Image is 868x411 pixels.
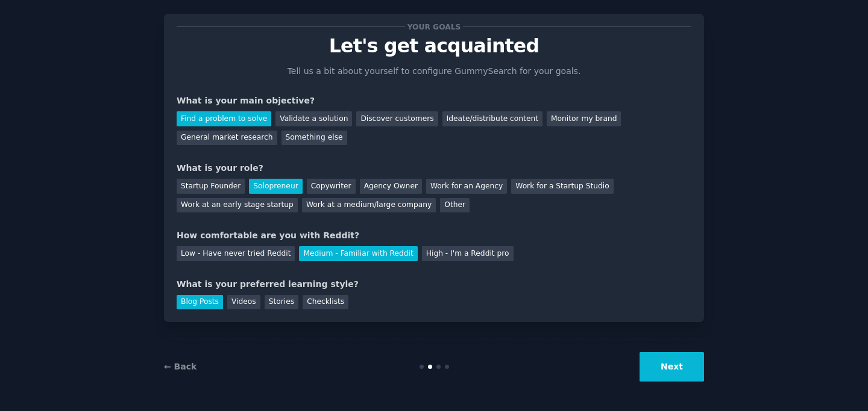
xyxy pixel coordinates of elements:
[307,179,356,194] div: Copywriter
[249,179,302,194] div: Solopreneur
[227,295,260,310] div: Videos
[303,295,348,310] div: Checklists
[302,198,436,213] div: Work at a medium/large company
[281,131,347,146] div: Something else
[640,352,704,382] button: Next
[265,295,298,310] div: Stories
[442,111,542,126] div: Ideate/distribute content
[177,229,691,242] div: How comfortable are you with Reddit?
[177,131,277,146] div: General market research
[405,20,463,33] span: Your goals
[282,65,586,78] p: Tell us a bit about yourself to configure GummySearch for your goals.
[164,362,197,371] a: ← Back
[426,179,507,194] div: Work for an Agency
[177,198,298,213] div: Work at an early stage startup
[177,179,245,194] div: Startup Founder
[177,295,223,310] div: Blog Posts
[177,278,691,291] div: What is your preferred learning style?
[299,246,417,261] div: Medium - Familiar with Reddit
[360,179,422,194] div: Agency Owner
[177,36,691,57] p: Let's get acquainted
[177,162,691,175] div: What is your role?
[440,198,470,213] div: Other
[547,111,621,126] div: Monitor my brand
[511,179,613,194] div: Work for a Startup Studio
[177,246,295,261] div: Low - Have never tried Reddit
[177,111,271,126] div: Find a problem to solve
[275,111,352,126] div: Validate a solution
[356,111,438,126] div: Discover customers
[177,94,691,107] div: What is your main objective?
[422,246,514,261] div: High - I'm a Reddit pro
